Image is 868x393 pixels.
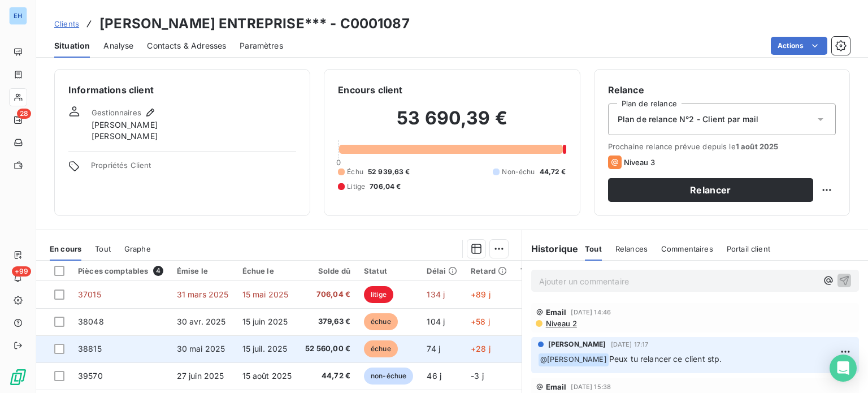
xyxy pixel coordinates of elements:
[54,19,79,28] span: Clients
[427,344,440,353] span: 74 j
[364,313,398,330] span: échue
[50,244,81,253] span: En cours
[305,370,350,382] span: 44,72 €
[661,244,713,253] span: Commentaires
[608,178,813,202] button: Relancer
[471,266,507,275] div: Retard
[427,317,445,326] span: 104 j
[305,343,350,355] span: 52 560,00 €
[9,111,27,129] a: 28
[12,266,31,277] span: +99
[370,182,401,192] span: 706,04 €
[147,40,226,51] span: Contacts & Adresses
[305,316,350,327] span: 379,63 €
[153,266,163,276] span: 4
[242,371,292,381] span: 15 août 2025
[95,244,111,253] span: Tout
[92,119,158,131] span: [PERSON_NAME]
[177,371,224,381] span: 27 juin 2025
[54,40,90,51] span: Situation
[364,286,393,303] span: litige
[177,290,229,299] span: 31 mars 2025
[427,290,445,299] span: 134 j
[177,344,225,353] span: 30 mai 2025
[585,244,602,253] span: Tout
[471,290,491,299] span: +89 j
[611,341,649,348] span: [DATE] 17:17
[338,83,402,97] h6: Encours client
[830,355,857,382] div: Open Intercom Messenger
[364,266,413,275] div: Statut
[548,339,606,349] span: [PERSON_NAME]
[540,167,566,177] span: 44,72 €
[615,244,648,253] span: Relances
[78,290,101,299] span: 37015
[242,290,289,299] span: 15 mai 2025
[242,317,288,326] span: 15 juin 2025
[338,107,566,141] h2: 53 690,39 €
[78,371,103,381] span: 39570
[68,83,296,97] h6: Informations client
[347,167,363,177] span: Échu
[364,368,413,385] span: non-échue
[546,308,567,317] span: Email
[9,368,27,386] img: Logo LeanPay
[336,158,341,167] span: 0
[609,354,722,364] span: Peux tu relancer ce client stp.
[124,244,151,253] span: Graphe
[471,344,491,353] span: +28 j
[618,114,759,125] span: Plan de relance N°2 - Client par mail
[99,14,410,34] h3: [PERSON_NAME] ENTREPRISE*** - C0001087
[571,383,611,390] span: [DATE] 15:38
[727,244,770,253] span: Portail client
[520,266,576,275] div: Tag relance
[78,266,163,276] div: Pièces comptables
[240,40,283,51] span: Paramètres
[9,7,27,25] div: EH
[624,158,655,167] span: Niveau 3
[242,344,288,353] span: 15 juil. 2025
[522,242,579,256] h6: Historique
[177,266,229,275] div: Émise le
[427,371,441,381] span: 46 j
[502,167,535,177] span: Non-échu
[546,382,567,391] span: Email
[771,37,827,55] button: Actions
[92,108,141,117] span: Gestionnaires
[427,266,457,275] div: Délai
[471,317,490,326] span: +58 j
[54,18,79,29] a: Clients
[539,353,609,366] span: @ [PERSON_NAME]
[545,319,577,328] span: Niveau 2
[242,266,292,275] div: Échue le
[305,289,350,300] span: 706,04 €
[17,109,31,119] span: 28
[608,83,836,97] h6: Relance
[78,344,102,353] span: 38815
[571,309,611,316] span: [DATE] 14:46
[78,317,104,326] span: 38048
[368,167,410,177] span: 52 939,63 €
[177,317,226,326] span: 30 avr. 2025
[364,340,398,357] span: échue
[91,161,296,176] span: Propriétés Client
[305,266,350,275] div: Solde dû
[608,142,836,151] span: Prochaine relance prévue depuis le
[103,40,133,51] span: Analyse
[736,142,779,151] span: 1 août 2025
[92,131,158,142] span: [PERSON_NAME]
[347,182,365,192] span: Litige
[471,371,484,381] span: -3 j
